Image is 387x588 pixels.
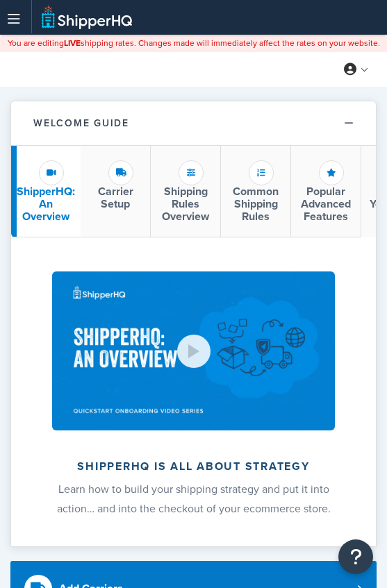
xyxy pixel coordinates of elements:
[52,271,335,430] img: ShipperHQ is all about strategy
[227,185,285,222] h3: Common Shipping Rules
[64,37,81,49] b: LIVE
[338,539,373,574] button: Open Resource Center
[57,481,331,516] span: Learn how to build your shipping strategy and put it into action… and into the checkout of your e...
[11,101,376,146] button: Welcome Guide
[297,185,355,222] h3: Popular Advanced Features
[33,118,129,128] h2: Welcome Guide
[156,185,215,222] h3: Shipping Rules Overview
[17,185,75,222] h3: ShipperHQ: An Overview
[48,460,339,473] h2: ShipperHQ is all about strategy
[86,185,145,210] h3: Carrier Setup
